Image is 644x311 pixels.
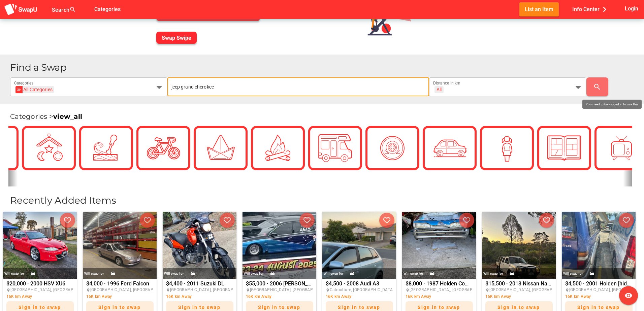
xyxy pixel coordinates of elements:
button: Swap Swipe [156,32,197,44]
a: Categories [89,6,126,12]
span: Sign in to swap [178,305,221,310]
i: search [593,83,601,91]
span: [GEOGRAPHIC_DATA], [GEOGRAPHIC_DATA] [410,287,493,292]
span: 16K km Away [565,294,591,299]
i: place [326,288,330,292]
img: nicholas.robertson%2Bfacebook%40swapu.com.au%2F2060070331475218%2F2060070331475218-photo-0.jpg [482,212,556,279]
span: 16K km Away [406,294,431,299]
div: Will swap for [324,270,344,277]
span: [GEOGRAPHIC_DATA], [GEOGRAPHIC_DATA] [170,287,254,292]
button: Categories [89,2,126,16]
div: All Categories [18,86,53,93]
span: 16K km Away [485,294,511,299]
button: Login [623,2,640,15]
div: Will swap for [483,270,503,277]
span: Sign in to swap [497,305,540,310]
span: Login [625,4,638,13]
span: Categories [94,4,121,15]
i: place [6,288,10,292]
i: chevron_right [600,4,610,14]
img: nicholas.robertson%2Bfacebook%40swapu.com.au%2F2709081509525895%2F2709081509525895-photo-0.jpg [402,212,476,279]
span: [GEOGRAPHIC_DATA], [GEOGRAPHIC_DATA] [250,287,334,292]
span: Swap Swipe [162,35,191,41]
span: 16K km Away [166,294,192,299]
i: place [86,288,90,292]
i: place [246,288,250,292]
i: place [166,288,170,292]
div: All [437,87,442,93]
div: Will swap for [164,270,184,277]
div: Will swap for [244,270,264,277]
div: Will swap for [84,270,104,277]
img: nicholas.robertson%2Bfacebook%40swapu.com.au%2F4059778134245397%2F4059778134245397-photo-0.jpg [322,212,396,279]
input: I am looking for ... [171,77,425,96]
span: 16K km Away [6,294,32,299]
span: Caboolture, [GEOGRAPHIC_DATA] [330,287,394,292]
span: Sign in to swap [418,305,460,310]
span: [GEOGRAPHIC_DATA], [GEOGRAPHIC_DATA] [10,287,94,292]
div: Will swap for [4,270,24,277]
i: visibility [624,291,633,300]
i: place [485,288,489,292]
img: nicholas.robertson%2Bfacebook%40swapu.com.au%2F732691372864459%2F732691372864459-photo-0.jpg [243,212,316,279]
img: nicholas.robertson%2Bfacebook%40swapu.com.au%2F752549190947424%2F752549190947424-photo-0.jpg [163,212,236,279]
img: aSD8y5uGLpzPJLYTcYcjNu3laj1c05W5KWf0Ds+Za8uybjssssuu+yyyy677LKX2n+PWMSDJ9a87AAAAABJRU5ErkJggg== [4,3,38,16]
span: Sign in to swap [98,305,141,310]
div: Will swap for [404,270,423,277]
span: [GEOGRAPHIC_DATA], [GEOGRAPHIC_DATA] [489,287,573,292]
button: List an Item [519,2,559,16]
span: [GEOGRAPHIC_DATA], [GEOGRAPHIC_DATA] [90,287,174,292]
a: view_all [53,112,82,120]
span: Sign in to swap [338,305,380,310]
img: nicholas.robertson%2Bfacebook%40swapu.com.au%2F774300018423202%2F774300018423202-photo-0.jpg [3,212,77,279]
span: 16K km Away [246,294,272,299]
span: Recently Added Items [10,195,116,206]
span: List an Item [525,5,553,14]
span: 16K km Away [326,294,352,299]
img: nicholas.robertson%2Bfacebook%40swapu.com.au%2F765820276208014%2F765820276208014-photo-0.jpg [83,212,157,279]
i: place [565,288,569,292]
span: Sign in to swap [577,305,620,310]
span: 16K km Away [86,294,112,299]
img: nicholas.robertson%2Bfacebook%40swapu.com.au%2F2000245200748295%2F2000245200748295-photo-0.jpg [562,212,636,279]
span: Info Center [572,4,610,15]
h1: Find a Swap [10,63,639,72]
i: false [84,5,92,13]
div: Will swap for [563,270,583,277]
span: Sign in to swap [258,305,300,310]
span: Sign in to swap [19,305,61,310]
i: place [406,288,410,292]
button: Info Center [567,2,615,16]
span: Categories > [10,112,82,120]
